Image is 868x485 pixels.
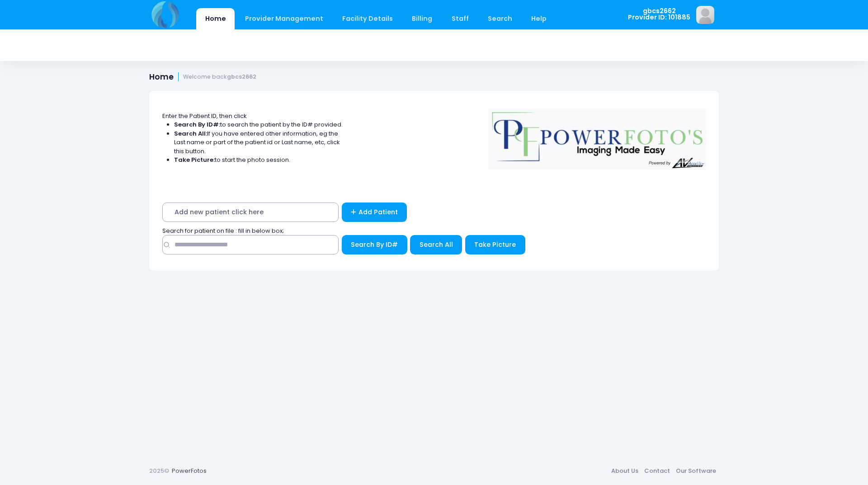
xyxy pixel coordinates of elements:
a: Home [196,8,235,29]
img: Logo [484,103,710,170]
strong: Search By ID#: [174,120,220,129]
li: to start the photo session. [174,155,343,165]
button: Search All [410,235,462,254]
a: Facility Details [334,8,402,29]
li: If you have entered other information, eg the Last name or part of the patient id or Last name, e... [174,129,343,156]
a: Add Patient [342,202,407,222]
a: Help [523,8,556,29]
span: Search All [420,240,453,249]
span: 2025© [149,466,169,475]
span: Enter the Patient ID, then click [162,112,247,120]
strong: Take Picture: [174,155,215,164]
img: image [696,6,714,24]
a: Billing [403,8,441,29]
span: Add new patient click here [162,202,339,222]
a: Our Software [673,463,719,479]
span: Search By ID# [351,240,398,249]
li: to search the patient by the ID# provided. [174,120,343,129]
a: About Us [608,463,641,479]
a: Staff [443,8,477,29]
button: Search By ID# [342,235,407,254]
span: Take Picture [474,240,516,249]
a: Search [479,8,521,29]
a: Provider Management [236,8,332,29]
button: Take Picture [465,235,525,254]
a: PowerFotos [172,466,207,475]
a: Contact [641,463,673,479]
strong: gbcs2662 [227,73,256,80]
span: gbcs2662 Provider ID: 101885 [628,8,690,21]
small: Welcome back [183,74,256,80]
strong: Search All: [174,129,207,138]
h1: Home [149,72,256,82]
span: Search for patient on file : fill in below box; [162,226,284,235]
